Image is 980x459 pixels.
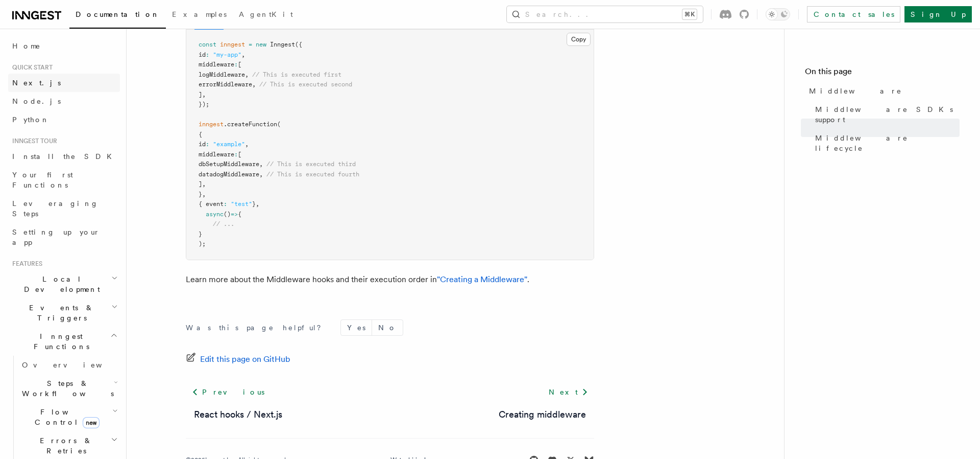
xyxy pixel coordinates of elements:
[372,320,403,335] button: No
[8,274,111,294] span: Local Development
[69,3,166,29] a: Documentation
[259,160,263,168] span: ,
[256,200,259,208] span: ,
[199,41,216,48] span: const
[199,231,202,238] span: }
[8,270,120,299] button: Local Development
[12,97,61,105] span: Node.js
[202,191,206,198] span: ,
[8,194,120,223] a: Leveraging Steps
[12,79,61,87] span: Next.js
[199,141,206,148] span: id
[18,378,114,399] span: Steps & Workflows
[199,240,206,247] span: );
[507,6,703,22] button: Search...⌘K
[12,41,41,51] span: Home
[8,147,120,166] a: Install the SDK
[682,9,697,19] kbd: ⌘K
[245,141,249,148] span: ,
[815,133,960,153] span: Middleware lifecycle
[259,81,352,88] span: // This is executed second
[341,320,372,335] button: Yes
[12,171,73,189] span: Your first Functions
[213,220,234,227] span: // ...
[220,41,245,48] span: inngest
[12,199,99,218] span: Leveraging Steps
[186,383,270,401] a: Previous
[199,91,202,98] span: ]
[8,63,53,72] span: Quick start
[18,356,120,374] a: Overview
[815,104,960,125] span: Middleware SDKs support
[199,180,202,188] span: ]
[199,200,224,208] span: { event
[270,41,295,48] span: Inngest
[199,160,259,168] span: dbSetupMiddleware
[805,65,960,82] h4: On this page
[213,141,245,148] span: "example"
[811,100,960,129] a: Middleware SDKs support
[18,374,120,403] button: Steps & Workflows
[543,383,594,401] a: Next
[295,41,302,48] span: ({
[805,82,960,100] a: Middleware
[8,37,120,55] a: Home
[238,211,241,218] span: {
[200,352,290,366] span: Edit this page on GitHub
[199,101,209,108] span: });
[213,51,241,58] span: "my-app"
[12,228,100,246] span: Setting up your app
[252,71,341,78] span: // This is executed first
[18,435,111,456] span: Errors & Retries
[231,211,238,218] span: =>
[259,171,263,178] span: ,
[12,152,118,160] span: Install the SDK
[241,51,245,58] span: ,
[809,86,902,96] span: Middleware
[8,327,120,356] button: Inngest Functions
[8,299,120,327] button: Events & Triggers
[8,223,120,251] a: Setting up your app
[8,260,42,268] span: Features
[234,151,238,158] span: :
[199,171,259,178] span: datadogMiddleware
[8,303,111,323] span: Events & Triggers
[172,10,227,18] span: Examples
[499,407,586,422] a: Creating middleware
[8,92,120,110] a: Node.js
[199,151,234,158] span: middleware
[904,6,972,22] a: Sign Up
[256,41,266,48] span: new
[186,323,328,333] p: Was this page helpful?
[224,121,277,128] span: .createFunction
[238,61,241,68] span: [
[199,61,234,68] span: middleware
[199,51,206,58] span: id
[186,272,594,287] p: Learn more about the Middleware hooks and their execution order in .
[252,200,256,208] span: }
[224,211,231,218] span: ()
[231,200,252,208] span: "test"
[239,10,293,18] span: AgentKit
[199,81,252,88] span: errorMiddleware
[245,71,249,78] span: ,
[76,10,160,18] span: Documentation
[811,129,960,157] a: Middleware lifecycle
[206,211,224,218] span: async
[8,137,57,145] span: Inngest tour
[266,160,356,168] span: // This is executed third
[249,41,252,48] span: =
[199,71,245,78] span: logMiddleware
[8,110,120,129] a: Python
[238,151,241,158] span: [
[202,180,206,188] span: ,
[18,403,120,431] button: Flow Controlnew
[199,191,202,198] span: }
[166,3,233,28] a: Examples
[12,116,50,124] span: Python
[199,131,202,138] span: {
[437,274,527,284] a: "Creating a Middleware"
[186,352,290,366] a: Edit this page on GitHub
[206,141,209,148] span: :
[8,74,120,92] a: Next.js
